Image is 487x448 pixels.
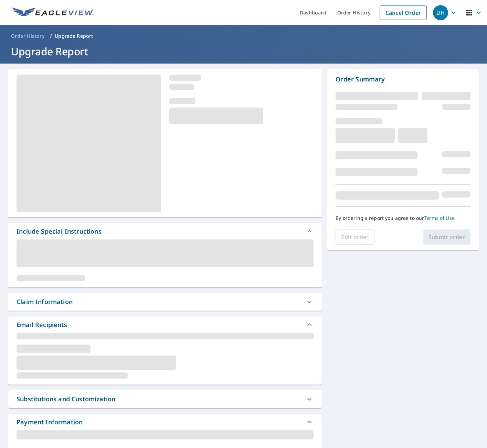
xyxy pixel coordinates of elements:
div: Claim Information [17,297,73,306]
div: Claim Information [8,293,322,311]
p: Order Summary [336,75,470,84]
div: Include Special Instructions [17,227,102,236]
a: Terms of Use [424,215,455,221]
img: EV Logo [12,8,94,18]
div: Email Recipients [8,316,322,333]
span: Order History [11,33,44,40]
li: / [50,32,52,40]
div: Include Special Instructions [8,223,322,239]
p: Upgrade Report [55,33,93,40]
div: Email Recipients [17,320,67,329]
p: By ordering a report you agree to our [336,215,470,221]
nav: breadcrumb [8,31,479,42]
h1: Upgrade Report [8,44,479,58]
div: Payment Information [17,417,83,427]
div: Payment Information [8,414,322,430]
div: Substitutions and Customization [17,394,115,404]
div: DH [433,5,448,20]
a: Order History [8,31,47,42]
a: Cancel Order [380,5,427,20]
div: Substitutions and Customization [8,390,322,408]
